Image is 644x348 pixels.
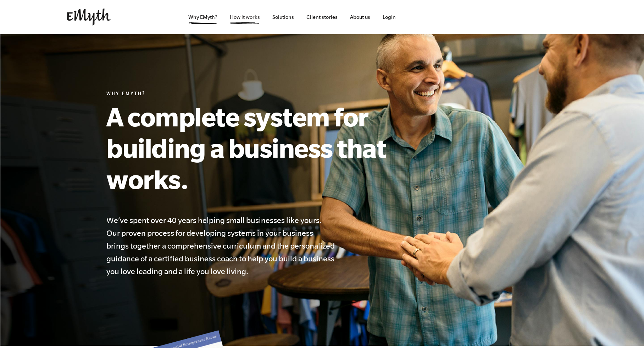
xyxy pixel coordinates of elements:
[503,9,577,25] iframe: Embedded CTA
[106,101,418,195] h1: A complete system for building a business that works.
[425,9,499,25] iframe: Embedded CTA
[67,9,111,26] img: EMyth
[106,214,336,278] h4: We’ve spent over 40 years helping small businesses like yours. Our proven process for developing ...
[609,314,644,348] iframe: Chat Widget
[106,91,418,98] h6: Why EMyth?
